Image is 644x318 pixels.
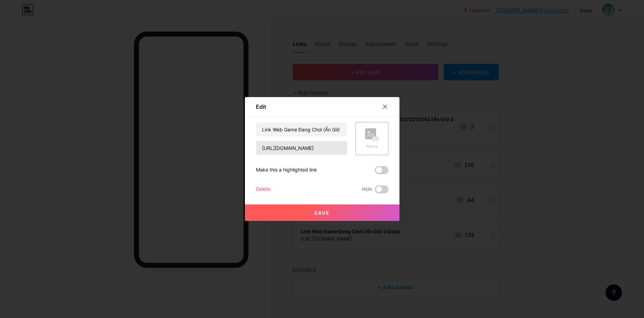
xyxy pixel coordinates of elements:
[256,185,270,193] div: Delete
[256,141,347,155] input: URL
[314,210,330,216] span: Save
[256,103,266,111] div: Edit
[256,122,347,136] input: Title
[362,185,372,193] span: Hide
[245,204,399,221] button: Save
[365,144,379,149] div: Picture
[256,166,317,174] div: Make this a highlighted link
